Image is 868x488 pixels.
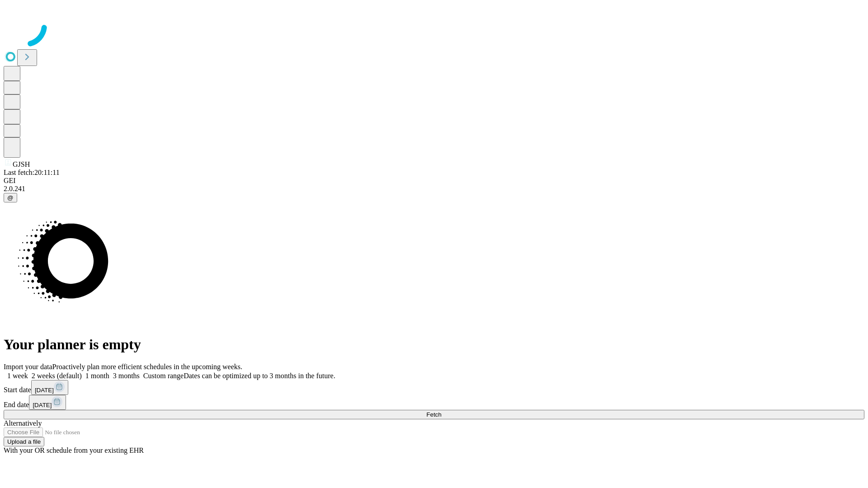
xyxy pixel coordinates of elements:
[13,160,30,168] span: GJSH
[4,169,60,176] span: Last fetch: 20:11:11
[33,402,52,408] span: [DATE]
[426,411,441,418] span: Fetch
[113,372,140,380] span: 3 months
[7,372,28,380] span: 1 week
[4,363,52,371] span: Import your data
[4,380,864,395] div: Start date
[7,194,14,201] span: @
[32,372,82,380] span: 2 weeks (default)
[35,387,54,394] span: [DATE]
[4,336,864,353] h1: Your planner is empty
[31,380,68,395] button: [DATE]
[4,410,864,419] button: Fetch
[4,446,144,454] span: With your OR schedule from your existing EHR
[29,395,66,410] button: [DATE]
[4,419,42,427] span: Alternatively
[4,437,44,446] button: Upload a file
[4,193,17,202] button: @
[52,363,242,371] span: Proactively plan more efficient schedules in the upcoming weeks.
[4,185,864,193] div: 2.0.241
[85,372,109,380] span: 1 month
[4,395,864,410] div: End date
[4,177,864,185] div: GEI
[143,372,184,380] span: Custom range
[184,372,335,380] span: Dates can be optimized up to 3 months in the future.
